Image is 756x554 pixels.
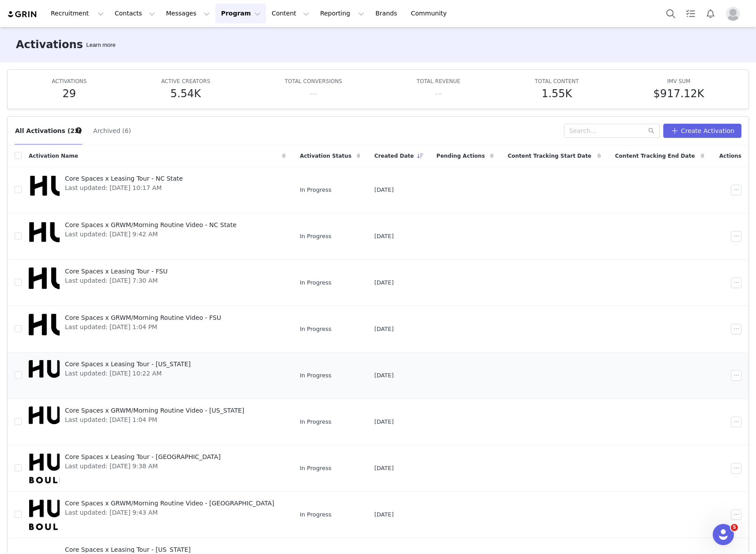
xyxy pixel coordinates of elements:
button: Program [215,4,266,23]
img: placeholder-profile.jpg [726,7,740,21]
span: In Progress [300,371,332,380]
div: Tooltip anchor [75,126,83,134]
input: Search... [564,124,660,138]
span: Created Date [374,152,414,160]
h5: 5.54K [170,86,201,102]
span: In Progress [300,417,332,426]
button: Profile [721,7,749,21]
h3: Activations [16,37,83,53]
button: Notifications [701,4,720,23]
h5: -- [435,86,442,102]
span: [DATE] [374,464,394,473]
span: [DATE] [374,278,394,287]
a: Core Spaces x GRWM/Morning Routine Video - [GEOGRAPHIC_DATA]Last updated: [DATE] 9:43 AM [29,497,286,532]
a: Core Spaces x Leasing Tour - NC StateLast updated: [DATE] 10:17 AM [29,172,286,208]
span: Activation Name [29,152,78,160]
h5: 1.55K [541,86,572,102]
span: Last updated: [DATE] 9:42 AM [65,230,237,239]
span: [DATE] [374,510,394,519]
button: Content [266,4,314,23]
span: Last updated: [DATE] 10:22 AM [65,369,191,378]
a: Core Spaces x GRWM/Morning Routine Video - FSULast updated: [DATE] 1:04 PM [29,311,286,347]
a: Core Spaces x Leasing Tour - [US_STATE]Last updated: [DATE] 10:22 AM [29,358,286,393]
h5: -- [310,86,317,102]
span: Last updated: [DATE] 1:04 PM [65,323,221,332]
span: [DATE] [374,232,394,241]
span: Last updated: [DATE] 7:30 AM [65,276,167,285]
button: Archived (6) [93,124,132,138]
button: Messages [161,4,215,23]
span: In Progress [300,232,332,241]
span: Content Tracking Start Date [508,152,592,160]
span: Core Spaces x Leasing Tour - NC State [65,174,183,183]
h5: $917.12K [654,86,704,102]
span: Last updated: [DATE] 1:04 PM [65,415,244,425]
button: Create Activation [663,124,741,138]
span: [DATE] [374,186,394,194]
a: Core Spaces x Leasing Tour - FSULast updated: [DATE] 7:30 AM [29,265,286,300]
a: Community [406,4,456,23]
span: In Progress [300,325,332,334]
button: Contacts [110,4,160,23]
button: All Activations (23) [15,124,82,138]
a: Tasks [681,4,700,23]
img: grin logo [7,10,38,19]
span: Pending Actions [436,152,485,160]
i: icon: search [648,128,654,134]
span: Last updated: [DATE] 9:43 AM [65,508,274,517]
div: Actions [711,147,748,165]
span: In Progress [300,464,332,473]
div: Tooltip anchor [84,41,117,49]
span: 5 [731,524,738,531]
span: Last updated: [DATE] 9:38 AM [65,462,221,471]
span: Core Spaces x GRWM/Morning Routine Video - NC State [65,220,237,230]
a: Core Spaces x Leasing Tour - [GEOGRAPHIC_DATA]Last updated: [DATE] 9:38 AM [29,451,286,486]
a: Core Spaces x GRWM/Morning Routine Video - [US_STATE]Last updated: [DATE] 1:04 PM [29,404,286,440]
span: Core Spaces x GRWM/Morning Routine Video - [GEOGRAPHIC_DATA] [65,499,274,508]
span: TOTAL CONVERSIONS [285,78,342,84]
span: Core Spaces x Leasing Tour - FSU [65,267,167,276]
span: In Progress [300,186,332,194]
span: In Progress [300,510,332,519]
span: ACTIVATIONS [52,78,87,84]
h5: 29 [62,86,76,102]
a: Core Spaces x GRWM/Morning Routine Video - NC StateLast updated: [DATE] 9:42 AM [29,219,286,254]
span: Core Spaces x GRWM/Morning Routine Video - FSU [65,313,221,323]
span: Core Spaces x Leasing Tour - [GEOGRAPHIC_DATA] [65,452,221,462]
span: Activation Status [300,152,352,160]
button: Search [661,4,680,23]
span: ACTIVE CREATORS [161,78,210,84]
span: Core Spaces x GRWM/Morning Routine Video - [US_STATE] [65,406,244,415]
span: Content Tracking End Date [615,152,695,160]
button: Reporting [315,4,370,23]
span: TOTAL REVENUE [416,78,460,84]
span: [DATE] [374,417,394,426]
iframe: Intercom live chat [713,524,734,545]
button: Recruitment [45,4,109,23]
span: TOTAL CONTENT [535,78,579,84]
span: Last updated: [DATE] 10:17 AM [65,183,183,193]
a: Brands [370,4,405,23]
span: In Progress [300,278,332,287]
span: IMV SUM [667,78,691,84]
span: Core Spaces x Leasing Tour - [US_STATE] [65,360,191,369]
span: [DATE] [374,371,394,380]
span: [DATE] [374,325,394,334]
